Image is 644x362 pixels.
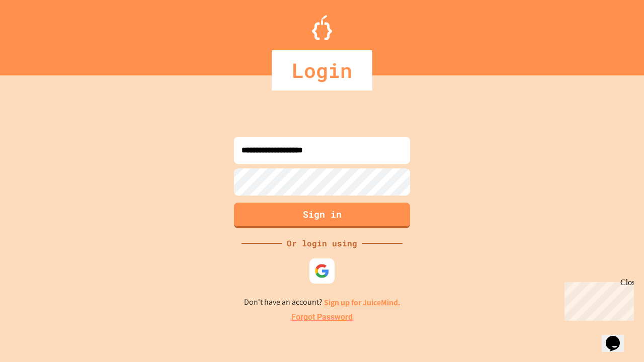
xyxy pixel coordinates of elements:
iframe: chat widget [602,322,634,352]
a: Forgot Password [291,311,353,323]
img: Logo.svg [312,15,332,40]
iframe: chat widget [560,278,634,321]
img: google-icon.svg [314,263,330,279]
p: Don't have an account? [244,296,400,309]
div: Login [272,50,372,90]
a: Sign up for JuiceMind. [324,297,400,308]
div: Chat with us now!Close [4,4,69,64]
div: Or login using [282,237,362,249]
button: Sign in [234,203,410,228]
